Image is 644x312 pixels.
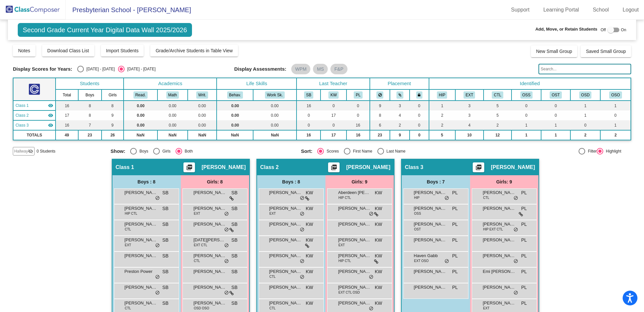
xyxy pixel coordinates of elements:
span: [PERSON_NAME] [483,252,516,259]
td: Katie Wheeler - No Class Name [13,110,56,120]
span: PL [452,221,458,228]
td: 23 [78,130,102,140]
span: [PERSON_NAME] [194,221,227,228]
span: Emi [PERSON_NAME] [483,268,516,275]
span: [PERSON_NAME] [125,252,157,259]
th: Life Skills [217,78,297,89]
td: 0 [321,101,346,110]
span: Grade/Archive Students in Table View [155,48,233,53]
td: 0.00 [157,101,188,110]
span: [PERSON_NAME] [338,252,371,259]
button: Notes [13,45,36,57]
td: 17 [321,110,346,120]
span: [PERSON_NAME] [269,252,302,259]
td: 0 [410,110,429,120]
span: KW [306,205,313,212]
span: PL [452,189,458,196]
span: do_not_disturb_alt [513,196,518,201]
td: Paige Lucker - No Class Name [13,120,56,130]
span: [PERSON_NAME] [483,205,516,212]
td: 16 [56,120,78,130]
span: Class 3 [405,164,423,171]
td: 0 [297,120,321,130]
a: Logout [617,5,644,15]
mat-icon: visibility_off [28,149,33,154]
span: KW [375,189,382,196]
span: [PERSON_NAME] [414,205,447,212]
td: 1 [541,120,570,130]
div: Boys : 8 [257,175,325,188]
span: On [621,27,626,33]
button: Print Students Details [328,162,340,172]
td: 8 [102,101,124,110]
span: PL [521,252,527,259]
td: 26 [102,130,124,140]
button: EXT [464,91,475,99]
span: [PERSON_NAME] [346,164,390,171]
td: 1 [570,101,600,110]
span: do_not_disturb_alt [444,259,449,264]
span: [PERSON_NAME] [338,237,371,243]
span: PL [521,268,527,275]
span: do_not_disturb_alt [224,259,229,264]
td: 16 [346,130,370,140]
span: SB [162,205,169,212]
span: [PERSON_NAME] [PERSON_NAME] [414,237,447,243]
span: SB [231,189,238,196]
span: KW [375,237,382,244]
div: Boys : 7 [402,175,470,188]
button: OSS [520,91,533,99]
button: Work Sk. [265,91,285,99]
span: [PERSON_NAME][DATE] [414,189,447,196]
span: [PERSON_NAME] [269,221,302,228]
span: Second Grade Current Year Digital Data Wall 2025/2026 [18,23,192,37]
td: NaN [188,130,217,140]
td: 3 [455,110,484,120]
span: [PERSON_NAME] [269,205,302,212]
td: 5 [429,130,455,140]
button: Math [166,91,179,99]
span: [PERSON_NAME] [338,268,371,275]
span: PL [521,189,527,196]
td: 0 [512,101,541,110]
div: Girls [160,148,171,154]
mat-icon: picture_as_pdf [475,164,483,173]
td: 17 [56,110,78,120]
td: 8 [78,110,102,120]
span: PL [521,221,527,228]
span: CTL [483,195,489,200]
button: OSO [609,91,622,99]
span: [DATE][PERSON_NAME] [194,237,227,243]
span: do_not_disturb_alt [300,227,304,232]
button: KW [328,91,339,99]
span: CTL [125,227,131,232]
button: Writ. [196,91,208,99]
td: 1 [512,120,541,130]
th: Last Teacher [297,78,370,89]
span: EXT CTL [194,243,207,248]
td: 16 [297,130,321,140]
span: KW [306,221,313,228]
td: NaN [157,130,188,140]
button: Print Students Details [473,162,484,172]
th: Keep away students [370,89,390,101]
td: 0.00 [253,120,297,130]
td: 2 [600,130,631,140]
td: 0.00 [157,110,188,120]
span: Download Class List [47,48,89,53]
td: 0.00 [124,120,157,130]
td: 0 [512,110,541,120]
span: EXT [194,211,200,216]
mat-icon: visibility [48,103,53,108]
span: PL [452,252,458,259]
td: 0.00 [217,120,253,130]
span: Class 2 [260,164,279,171]
mat-chip: WPM [291,64,310,74]
span: SB [162,252,169,259]
button: Print Students Details [183,162,195,172]
div: Boys [137,148,148,154]
td: 8 [370,110,390,120]
span: CTL [270,274,276,279]
td: 1 [541,130,570,140]
span: [PERSON_NAME] [491,164,535,171]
